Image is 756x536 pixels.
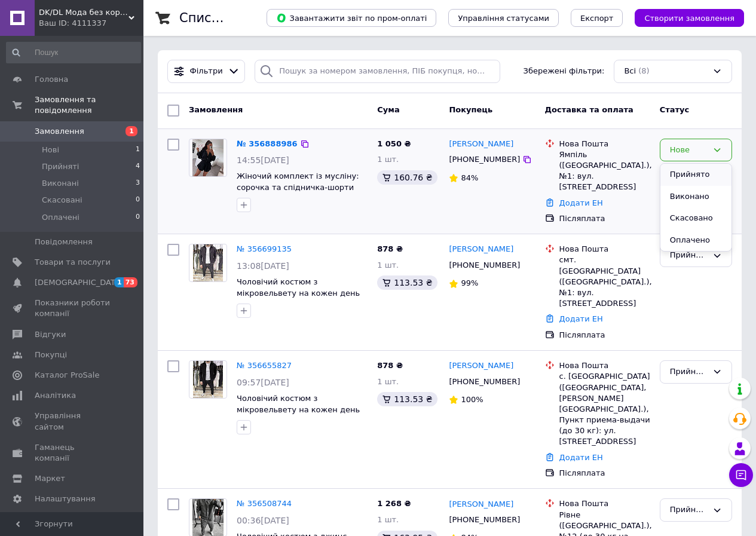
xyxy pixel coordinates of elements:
div: 113.53 ₴ [377,392,437,406]
div: Післяплата [559,213,650,224]
span: 14:55[DATE] [237,155,289,165]
div: 113.53 ₴ [377,275,437,290]
a: Чоловічий костюм з мікровельвету на кожен день [237,394,360,414]
span: 0 [136,212,140,223]
span: 1 шт. [377,377,399,386]
div: 160.76 ₴ [377,170,437,185]
span: Головна [35,74,68,85]
button: Створити замовлення [635,9,744,27]
span: Оплачені [42,212,79,223]
span: Скасовані [42,195,82,206]
li: Оплачено [660,229,731,252]
img: Фото товару [193,361,224,398]
span: 1 [136,145,140,155]
span: Відгуки [35,329,66,340]
a: № 356699135 [237,244,292,253]
span: (8) [638,66,649,75]
button: Завантажити звіт по пром-оплаті [267,9,436,27]
span: 99% [461,278,478,287]
span: 1 050 ₴ [377,139,411,148]
div: Ямпіль ([GEOGRAPHIC_DATA].), №1: вул. [STREET_ADDRESS] [559,149,650,193]
div: Нова Пошта [559,139,650,149]
span: 84% [461,173,478,182]
input: Пошук за номером замовлення, ПІБ покупця, номером телефону, Email, номером накладної [255,60,500,83]
button: Управління статусами [448,9,559,27]
div: Післяплата [559,330,650,341]
span: 100% [461,395,483,404]
button: Чат з покупцем [729,463,753,487]
a: Чоловічий костюм з мікровельвету на кожен день [237,277,360,298]
a: Фото товару [189,244,227,282]
a: Фото товару [189,139,227,177]
div: Нова Пошта [559,244,650,255]
a: [PERSON_NAME] [449,139,513,150]
span: Покупець [449,105,492,114]
h1: Список замовлень [179,11,301,25]
div: Прийнято [670,249,708,262]
span: Збережені фільтри: [524,66,605,77]
span: 1 шт. [377,515,399,524]
span: 878 ₴ [377,361,403,370]
span: [DEMOGRAPHIC_DATA] [35,277,123,288]
span: Фільтри [190,66,223,77]
a: Додати ЕН [559,453,603,462]
div: Прийнято [670,504,708,516]
span: Налаштування [35,494,96,504]
div: Післяплата [559,468,650,479]
span: 00:36[DATE] [237,516,289,525]
span: Експорт [580,14,614,23]
span: 3 [136,178,140,189]
a: [PERSON_NAME] [449,244,513,255]
span: 1 шт. [377,155,399,164]
div: Ваш ID: 4111337 [39,18,143,29]
a: [PERSON_NAME] [449,499,513,510]
span: 73 [124,277,137,287]
img: Фото товару [192,139,224,176]
div: смт. [GEOGRAPHIC_DATA] ([GEOGRAPHIC_DATA].), №1: вул. [STREET_ADDRESS] [559,255,650,309]
span: Замовлення [35,126,84,137]
img: Фото товару [193,244,224,281]
div: [PHONE_NUMBER] [446,512,522,528]
span: 13:08[DATE] [237,261,289,271]
span: Завантажити звіт по пром-оплаті [276,13,427,23]
span: 4 [136,161,140,172]
span: 1 шт. [377,261,399,269]
input: Пошук [6,42,141,63]
span: 1 [114,277,124,287]
span: Створити замовлення [644,14,734,23]
span: Гаманець компанії [35,442,111,464]
a: № 356508744 [237,499,292,508]
li: Скасовано [660,207,731,229]
span: 1 268 ₴ [377,499,411,508]
span: Доставка та оплата [545,105,633,114]
a: Фото товару [189,360,227,399]
div: Нова Пошта [559,360,650,371]
span: Прийняті [42,161,79,172]
span: Повідомлення [35,237,93,247]
span: Покупці [35,350,67,360]
span: Замовлення та повідомлення [35,94,143,116]
li: Прийнято [660,164,731,186]
a: Створити замовлення [623,13,744,22]
div: [PHONE_NUMBER] [446,374,522,390]
span: Виконані [42,178,79,189]
a: [PERSON_NAME] [449,360,513,372]
div: с. [GEOGRAPHIC_DATA] ([GEOGRAPHIC_DATA], [PERSON_NAME][GEOGRAPHIC_DATA].), Пункт приема-выдачи (д... [559,371,650,447]
span: Всі [624,66,636,77]
span: DK/DL Мода без кордонів [39,7,128,18]
span: Аналітика [35,390,76,401]
div: Нова Пошта [559,498,650,509]
a: № 356888986 [237,139,298,148]
div: [PHONE_NUMBER] [446,258,522,273]
span: 0 [136,195,140,206]
span: Управління статусами [458,14,549,23]
a: Жіночий комплект із мусліну: сорочка та спідничка-шорти [237,171,359,192]
span: Маркет [35,473,65,484]
li: Виконано [660,186,731,208]
div: Нове [670,144,708,157]
div: Прийнято [670,366,708,378]
span: Замовлення [189,105,243,114]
